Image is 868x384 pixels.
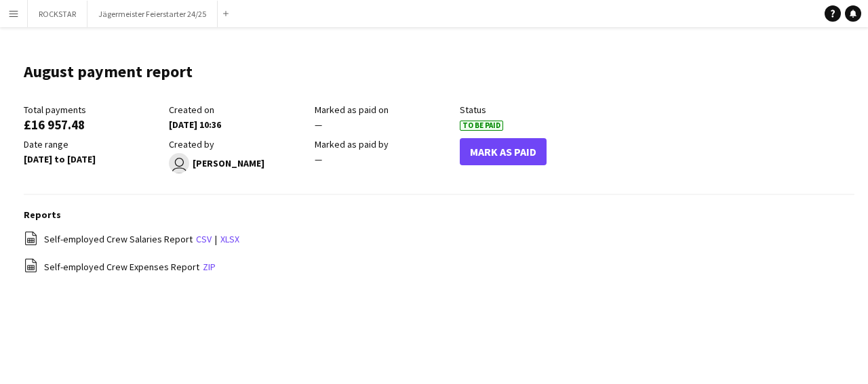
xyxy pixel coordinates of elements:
span: Self-employed Crew Salaries Report [44,233,193,245]
span: — [315,153,322,165]
a: xlsx [220,233,239,245]
div: Created by [169,138,307,150]
div: [PERSON_NAME] [169,153,307,173]
button: Mark As Paid [460,138,547,165]
h3: Reports [24,209,854,221]
div: £16 957.48 [24,119,162,131]
span: — [315,119,322,131]
span: Self-employed Crew Expenses Report [44,261,199,273]
div: | [24,231,854,248]
button: ROCKSTAR [28,1,87,27]
button: Jägermeister Feierstarter 24/25 [87,1,218,27]
div: Date range [24,138,162,150]
div: [DATE] to [DATE] [24,153,162,165]
a: csv [196,233,212,245]
h1: August payment report [24,62,193,82]
a: zip [203,261,216,273]
span: To Be Paid [460,121,503,131]
div: Marked as paid by [315,138,453,150]
div: Status [460,104,598,116]
div: Total payments [24,104,162,116]
div: [DATE] 10:36 [169,119,307,131]
div: Created on [169,104,307,116]
div: Marked as paid on [315,104,453,116]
